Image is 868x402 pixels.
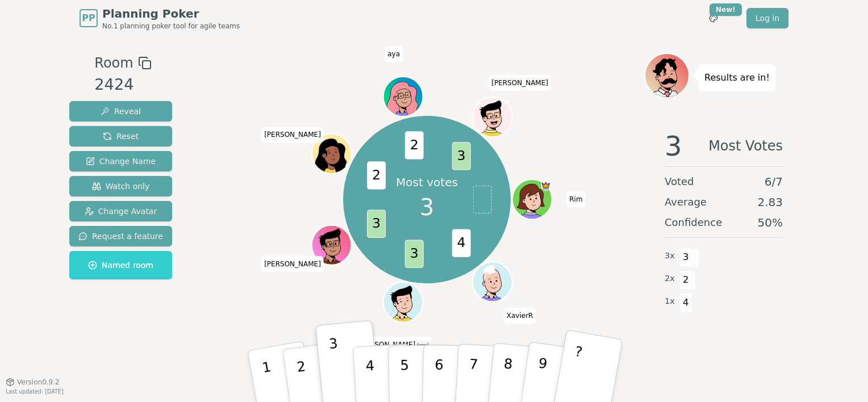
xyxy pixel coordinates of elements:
[710,3,742,16] div: New!
[85,206,157,217] span: Change Avatar
[504,308,536,324] span: Click to change your name
[665,295,675,308] span: 1 x
[757,194,783,210] span: 2.83
[665,194,707,210] span: Average
[385,46,403,62] span: Click to change your name
[704,70,770,86] p: Results are in!
[102,22,240,31] span: No.1 planning poker tool for agile teams
[368,161,386,189] span: 2
[405,131,424,159] span: 2
[94,53,133,73] span: Room
[69,226,172,246] button: Request a feature
[94,73,151,97] div: 2424
[665,273,675,285] span: 2 x
[368,210,386,237] span: 3
[88,259,153,271] span: Named room
[758,215,783,231] span: 50 %
[82,11,95,25] span: PP
[80,6,240,31] a: PPPlanning PokerNo.1 planning poker tool for agile teams
[765,174,783,190] span: 6 / 7
[69,201,172,221] button: Change Avatar
[103,131,139,142] span: Reset
[679,270,692,290] span: 2
[396,174,458,190] p: Most votes
[566,191,585,207] span: Click to change your name
[679,248,692,267] span: 3
[6,388,64,395] span: Last updated: [DATE]
[665,132,682,160] span: 3
[261,127,324,143] span: Click to change your name
[541,181,552,191] span: Rim is the host
[665,215,722,231] span: Confidence
[665,250,675,262] span: 3 x
[679,293,692,312] span: 4
[420,190,434,224] span: 3
[703,8,724,28] button: New!
[746,8,788,28] a: Log in
[385,284,422,321] button: Click to change your avatar
[356,337,431,353] span: Click to change your name
[6,378,60,387] button: Version0.9.2
[102,6,240,22] span: Planning Poker
[101,106,141,117] span: Reveal
[86,156,156,167] span: Change Name
[708,132,783,160] span: Most Votes
[17,378,60,387] span: Version 0.9.2
[78,231,163,242] span: Request a feature
[69,126,172,146] button: Reset
[328,336,343,397] p: 3
[69,101,172,122] button: Reveal
[452,142,471,170] span: 3
[261,256,324,272] span: Click to change your name
[415,343,429,348] span: (you)
[69,251,172,279] button: Named room
[489,75,551,91] span: Click to change your name
[92,181,150,192] span: Watch only
[69,176,172,196] button: Watch only
[452,229,471,257] span: 4
[69,151,172,171] button: Change Name
[405,240,424,267] span: 3
[665,174,694,190] span: Voted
